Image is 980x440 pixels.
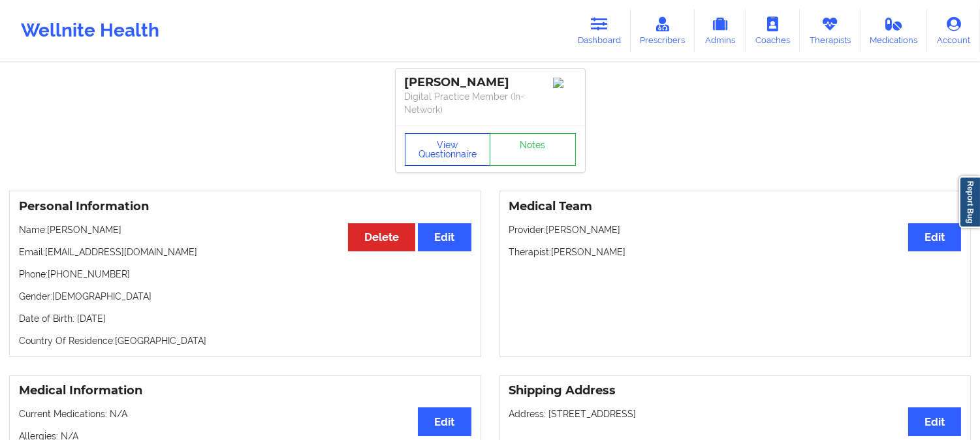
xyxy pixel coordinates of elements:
button: Edit [418,223,471,251]
a: Prescribers [631,9,695,52]
h3: Medical Team [509,199,962,214]
h3: Medical Information [19,383,471,398]
img: Image%2Fplaceholer-image.png [553,78,576,88]
p: Email: [EMAIL_ADDRESS][DOMAIN_NAME] [19,245,471,259]
h3: Shipping Address [509,383,962,398]
p: Gender: [DEMOGRAPHIC_DATA] [19,290,471,303]
a: Notes [490,133,576,166]
button: View Questionnaire [405,133,491,166]
a: Medications [861,9,928,52]
p: Address: [STREET_ADDRESS] [509,407,962,420]
a: Dashboard [568,9,631,52]
a: Coaches [746,9,800,52]
p: Digital Practice Member (In-Network) [405,90,576,116]
button: Edit [908,407,961,435]
p: Country Of Residence: [GEOGRAPHIC_DATA] [19,334,471,347]
a: Account [927,9,980,52]
button: Edit [418,407,471,435]
p: Therapist: [PERSON_NAME] [509,245,962,259]
button: Edit [908,223,961,251]
div: [PERSON_NAME] [405,75,576,90]
button: Delete [348,223,415,251]
h3: Personal Information [19,199,471,214]
p: Current Medications: N/A [19,407,471,420]
p: Name: [PERSON_NAME] [19,223,471,236]
p: Phone: [PHONE_NUMBER] [19,268,471,281]
a: Report Bug [959,176,980,228]
p: Provider: [PERSON_NAME] [509,223,962,236]
p: Date of Birth: [DATE] [19,312,471,325]
a: Admins [695,9,746,52]
a: Therapists [800,9,861,52]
